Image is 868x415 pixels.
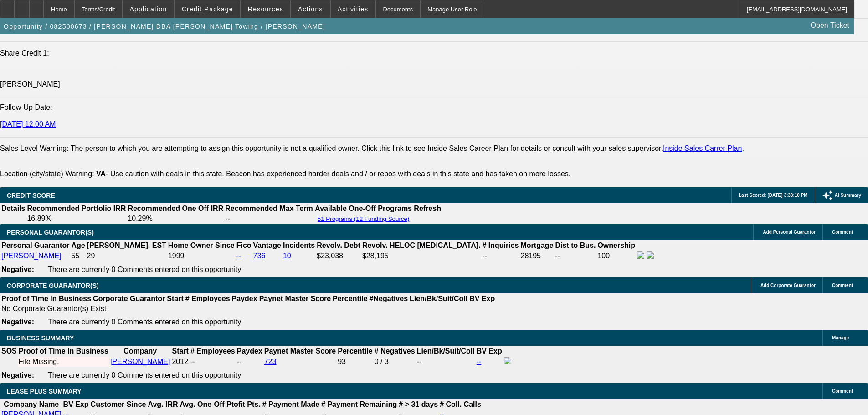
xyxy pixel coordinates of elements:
[4,23,325,30] span: Opportunity / 082500673 / [PERSON_NAME] DBA [PERSON_NAME] Towing / [PERSON_NAME]
[259,295,331,302] b: Paynet Master Score
[1,318,34,326] b: Negative:
[253,241,281,249] b: Vantage
[1,347,17,356] th: SOS
[832,389,853,394] span: Comment
[763,230,816,235] span: Add Personal Guarantor
[127,214,224,223] td: 10.29%
[190,347,235,355] b: # Employees
[1,304,499,313] td: No Corporate Guarantor(s) Exist
[264,347,336,355] b: Paynet Master Score
[597,241,635,249] b: Ownership
[739,193,808,198] span: Last Scored: [DATE] 3:38:10 PM
[1,241,69,249] b: Personal Guarantor
[835,193,861,198] span: AI Summary
[637,251,644,259] img: facebook-icon.png
[331,0,375,18] button: Activities
[236,252,241,260] a: --
[316,251,361,261] td: $23,038
[333,295,367,302] b: Percentile
[338,5,369,13] span: Activities
[663,144,742,152] a: Inside Sales Carrer Plan
[185,295,230,302] b: # Employees
[168,241,235,249] b: Home Owner Since
[760,283,816,288] span: Add Corporate Guarantor
[555,241,596,249] b: Dist to Bus.
[317,241,360,249] b: Revolv. Debt
[807,18,853,33] a: Open Ticket
[647,251,654,259] img: linkedin-icon.png
[832,283,853,288] span: Comment
[477,347,502,355] b: BV Exp
[315,215,412,223] button: 51 Programs (12 Funding Source)
[87,251,167,261] td: 29
[26,204,126,213] th: Recommended Portfolio IRR
[182,5,233,13] span: Credit Package
[87,241,166,249] b: [PERSON_NAME]. EST
[236,357,263,367] td: --
[48,318,241,326] span: There are currently 0 Comments entered on this opportunity
[171,357,189,367] td: 2012
[555,251,596,261] td: --
[148,400,178,408] b: Avg. IRR
[180,400,261,408] b: Avg. One-Off Ptofit Pts.
[253,252,266,260] a: 736
[520,251,554,261] td: 28195
[362,241,481,249] b: Revolv. HELOC [MEDICAL_DATA].
[190,358,195,365] span: --
[375,347,415,355] b: # Negatives
[167,295,183,302] b: Start
[822,190,833,201] mat-icon: auto_awesome
[1,204,26,213] th: Details
[48,266,241,273] span: There are currently 0 Comments entered on this opportunity
[96,170,106,178] b: VA
[232,295,257,302] b: Paydex
[123,0,174,18] button: Application
[7,192,55,199] span: CREDIT SCORE
[175,0,240,18] button: Credit Package
[370,295,408,302] b: #Negatives
[362,251,481,261] td: $28,195
[241,0,290,18] button: Resources
[399,400,438,408] b: # > 31 days
[482,241,519,249] b: # Inquiries
[338,358,372,366] div: 93
[225,204,313,213] th: Recommended Max Term
[291,0,330,18] button: Actions
[93,295,165,302] b: Corporate Guarantor
[110,358,170,365] a: [PERSON_NAME]
[129,5,167,13] span: Application
[1,371,34,379] b: Negative:
[440,400,481,408] b: # Coll. Calls
[482,251,519,261] td: --
[283,241,315,249] b: Incidents
[63,400,89,408] b: BV Exp
[477,358,482,365] a: --
[18,347,109,356] th: Proof of Time In Business
[248,5,283,13] span: Resources
[96,170,570,178] label: - Use caution with deals in this state. Beacon has experienced harder deals and / or repos with d...
[71,251,85,261] td: 55
[123,347,157,355] b: Company
[832,230,853,235] span: Comment
[4,400,59,408] b: Company Name
[71,241,85,249] b: Age
[469,295,495,302] b: BV Exp
[1,252,62,260] a: [PERSON_NAME]
[172,347,188,355] b: Start
[71,144,744,152] label: The person to which you are attempting to assign this opportunity is not a qualified owner. Click...
[26,214,126,223] td: 16.89%
[7,334,74,342] span: BUSINESS SUMMARY
[314,204,413,213] th: Available One-Off Programs
[1,294,92,303] th: Proof of Time In Business
[168,252,185,260] span: 1999
[504,357,511,364] img: facebook-icon.png
[283,252,291,260] a: 10
[91,400,146,408] b: Customer Since
[7,229,94,236] span: PERSONAL GUARANTOR(S)
[262,400,319,408] b: # Payment Made
[264,358,277,365] a: 723
[416,357,475,367] td: --
[298,5,323,13] span: Actions
[521,241,554,249] b: Mortgage
[375,358,415,366] div: 0 / 3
